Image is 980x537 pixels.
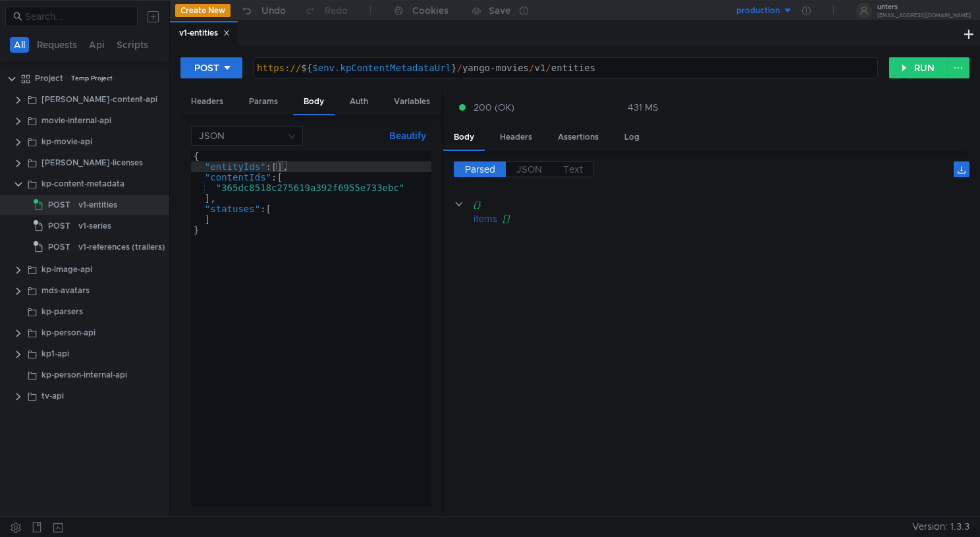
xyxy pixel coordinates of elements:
[180,90,234,114] div: Headers
[889,57,948,78] button: RUN
[41,365,127,385] div: kp-person-internal-api
[41,132,92,152] div: kp-movie-api
[503,212,952,226] div: []
[35,69,63,88] div: Project
[489,6,510,15] div: Save
[473,197,951,212] div: {}
[912,517,969,536] span: Version: 1.3.3
[877,4,971,11] div: unters
[41,111,111,130] div: movie-internal-api
[25,9,130,24] input: Search...
[547,125,609,150] div: Assertions
[295,1,357,20] button: Redo
[736,5,780,17] div: production
[41,90,157,109] div: [PERSON_NAME]-content-api
[41,323,95,343] div: kp-person-api
[41,281,90,300] div: mds-avatars
[41,174,124,194] div: kp-content-metadata
[41,386,64,406] div: tv-api
[563,163,583,175] span: Text
[113,37,152,53] button: Scripts
[339,90,379,114] div: Auth
[48,216,70,236] span: POST
[877,13,971,18] div: [EMAIL_ADDRESS][DOMAIN_NAME]
[325,3,348,18] div: Redo
[474,100,514,115] span: 200 (OK)
[465,163,495,175] span: Parsed
[474,212,497,226] div: items
[231,1,295,20] button: Undo
[78,195,117,215] div: v1-entities
[516,163,542,175] span: JSON
[33,37,81,53] button: Requests
[41,260,92,279] div: kp-image-api
[41,302,83,322] div: kp-parsers
[293,90,335,115] div: Body
[383,90,441,114] div: Variables
[85,37,109,53] button: Api
[614,125,650,150] div: Log
[78,237,165,257] div: v1-references (trailers)
[238,90,288,114] div: Params
[180,57,242,78] button: POST
[179,26,230,40] div: v1-entities
[489,125,543,150] div: Headers
[628,101,659,113] div: 431 MS
[261,3,286,18] div: Undo
[443,125,485,151] div: Body
[78,216,111,236] div: v1-series
[194,61,219,75] div: POST
[384,128,431,144] button: Beautify
[412,3,449,18] div: Cookies
[41,344,69,364] div: kp1-api
[48,237,70,257] span: POST
[41,153,143,173] div: [PERSON_NAME]-licenses
[175,4,231,17] button: Create New
[10,37,29,53] button: All
[48,195,70,215] span: POST
[71,69,113,88] div: Temp Project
